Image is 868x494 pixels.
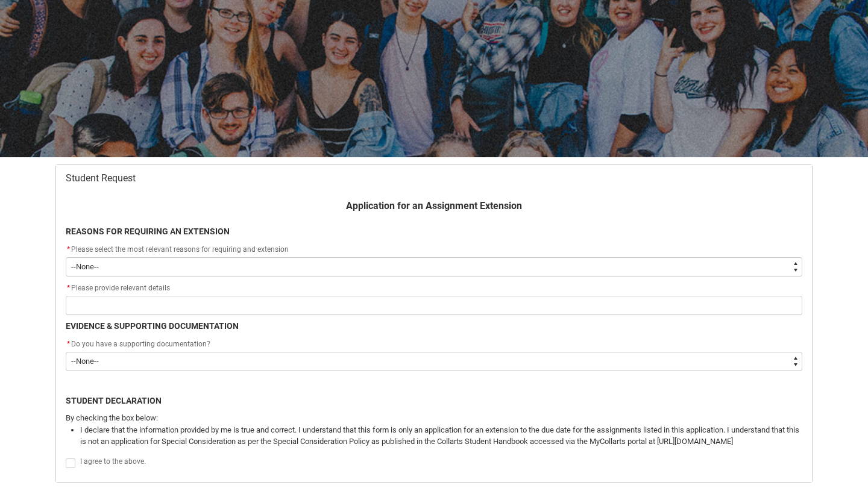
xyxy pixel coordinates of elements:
[66,396,162,405] b: STUDENT DECLARATION
[71,340,210,348] span: Do you have a supporting documentation?
[66,284,170,292] span: Please provide relevant details
[66,321,239,331] b: EVIDENCE & SUPPORTING DOCUMENTATION
[66,172,136,184] span: Student Request
[80,424,802,448] li: I declare that the information provided by me is true and correct. I understand that this form is...
[346,200,522,211] b: Application for an Assignment Extension
[67,340,70,348] abbr: required
[66,227,230,236] b: REASONS FOR REQUIRING AN EXTENSION
[66,412,802,424] p: By checking the box below:
[80,457,146,466] span: I agree to the above.
[55,164,813,483] article: Redu_Student_Request flow
[67,284,70,292] abbr: required
[71,245,289,254] span: Please select the most relevant reasons for requiring and extension
[67,245,70,254] abbr: required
